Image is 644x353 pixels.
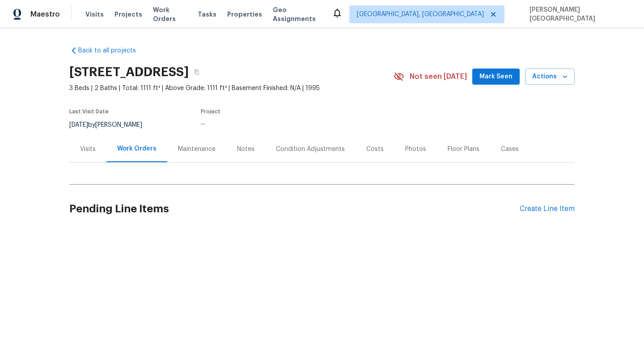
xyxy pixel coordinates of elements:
span: Not seen [DATE] [410,72,467,81]
span: Last Visit Date [69,109,109,114]
button: Mark Seen [472,69,520,85]
div: ... [201,120,373,126]
div: Floor Plans [448,145,479,154]
span: Actions [532,71,568,82]
div: Visits [80,145,96,154]
h2: [STREET_ADDRESS] [69,68,189,77]
span: Properties [227,10,262,19]
span: 3 Beds | 2 Baths | Total: 1111 ft² | Above Grade: 1111 ft² | Basement Finished: N/A | 1995 [69,84,394,93]
span: [GEOGRAPHIC_DATA], [GEOGRAPHIC_DATA] [357,10,484,19]
div: Work Orders [117,144,157,153]
span: Project [201,109,220,114]
button: Copy Address [189,64,205,80]
span: [DATE] [69,122,88,128]
div: Create Line Item [520,205,575,213]
div: Costs [366,145,384,154]
button: Actions [525,69,575,85]
span: Projects [114,10,142,19]
div: Cases [501,145,519,154]
span: Geo Assignments [273,5,321,23]
span: [PERSON_NAME][GEOGRAPHIC_DATA] [526,5,631,23]
span: Maestro [30,10,60,19]
span: Tasks [198,11,216,17]
a: Back to all projects [69,46,155,55]
span: Mark Seen [479,71,513,82]
div: Photos [405,145,426,154]
div: Notes [237,145,254,154]
h2: Pending Line Items [69,188,520,230]
div: Condition Adjustments [276,145,345,154]
span: Visits [85,10,104,19]
div: by [PERSON_NAME] [69,120,153,130]
div: Maintenance [178,145,216,154]
span: Work Orders [153,5,187,23]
